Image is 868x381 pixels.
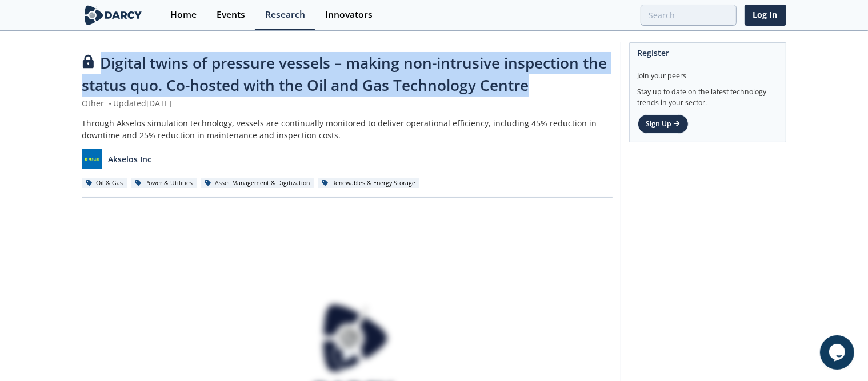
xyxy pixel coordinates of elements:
[107,98,114,109] span: •
[82,5,145,25] img: logo-wide.svg
[217,10,245,19] div: Events
[201,178,314,189] div: Asset Management & Digitization
[82,53,607,95] span: Digital twins of pressure vessels – making non-intrusive inspection the status quo. Co-hosted wit...
[325,10,373,19] div: Innovators
[108,153,151,165] p: Akselos Inc
[331,339,363,371] img: play-chapters-gray.svg
[641,5,737,26] input: Advanced Search
[638,81,778,108] div: Stay up to date on the latest technology trends in your sector.
[820,335,857,370] iframe: chat widget
[131,178,197,189] div: Power & Utilities
[638,63,778,81] div: Join your peers
[82,117,613,141] div: Through Akselos simulation technology, vessels are continually monitored to deliver operational e...
[82,97,613,109] div: Other Updated [DATE]
[318,178,420,189] div: Renewables & Energy Storage
[82,178,127,189] div: Oil & Gas
[638,114,689,134] a: Sign Up
[265,10,305,19] div: Research
[638,43,778,63] div: Register
[170,10,197,19] div: Home
[745,5,786,26] a: Log In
